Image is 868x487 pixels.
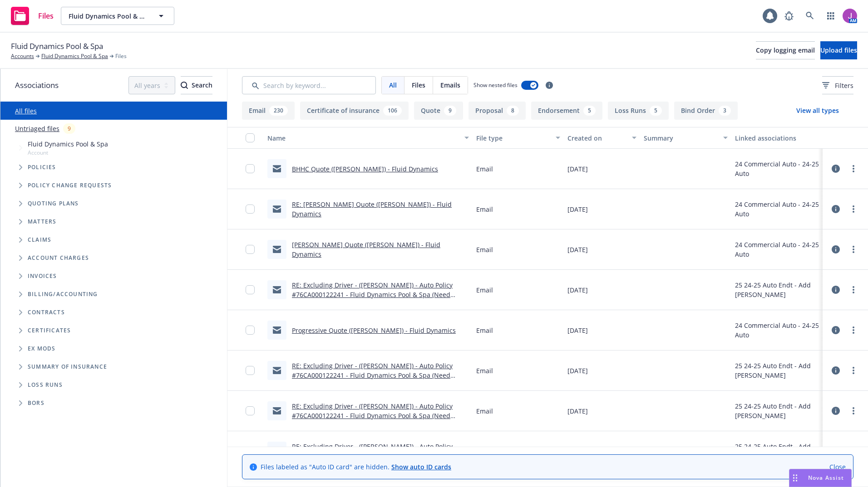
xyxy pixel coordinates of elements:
[835,81,853,90] span: Filters
[11,52,34,60] a: Accounts
[0,137,227,285] div: Tree Example
[292,361,453,389] a: RE: Excluding Driver - ([PERSON_NAME]) - Auto Policy #76CA000122241 - Fluid Dynamics Pool & Spa (...
[181,77,212,94] div: Search
[15,107,37,115] a: All files
[38,12,54,19] span: Files
[28,183,112,188] span: Policy change requests
[674,102,738,120] button: Bind Order
[246,326,255,335] input: Toggle Row Selected
[531,102,602,120] button: Endorsement
[848,284,859,295] a: more
[292,326,456,335] a: Progressive Quote ([PERSON_NAME]) - Fluid Dynamics
[28,255,89,261] span: Account charges
[246,285,255,294] input: Toggle Row Selected
[28,165,56,170] span: Policies
[15,79,59,91] span: Associations
[28,328,71,333] span: Certificates
[246,205,255,214] input: Toggle Row Selected
[15,124,59,133] a: Untriaged files
[735,442,819,461] div: 25 24-25 Auto Endt - Add [PERSON_NAME]
[28,292,98,297] span: Billing/Accounting
[564,127,640,149] button: Created on
[829,462,846,472] a: Close
[476,406,493,416] span: Email
[735,159,819,178] div: 24 Commercial Auto - 24-25 Auto
[28,201,79,206] span: Quoting plans
[801,7,819,25] a: Search
[63,123,75,134] div: 9
[28,237,51,243] span: Claims
[246,406,255,415] input: Toggle Row Selected
[848,446,859,457] a: more
[61,7,174,25] button: Fluid Dynamics Pool & Spa
[476,205,493,214] span: Email
[440,80,460,90] span: Emails
[650,106,662,116] div: 5
[822,7,840,25] a: Switch app
[640,127,731,149] button: Summary
[389,80,397,90] span: All
[567,205,588,214] span: [DATE]
[843,9,857,23] img: photo
[567,285,588,295] span: [DATE]
[28,400,44,406] span: BORs
[0,285,227,412] div: Folder Tree Example
[848,325,859,336] a: more
[300,102,409,120] button: Certificate of insurance
[69,11,147,21] span: Fluid Dynamics Pool & Spa
[41,52,108,60] a: Fluid Dynamics Pool & Spa
[808,474,844,482] span: Nova Assist
[269,106,288,116] div: 230
[735,401,819,420] div: 25 24-25 Auto Endt - Add [PERSON_NAME]
[476,326,493,335] span: Email
[292,402,453,429] a: RE: Excluding Driver - ([PERSON_NAME]) - Auto Policy #76CA000122241 - Fluid Dynamics Pool & Spa (...
[28,310,65,315] span: Contracts
[181,82,188,89] svg: Search
[292,200,452,218] a: RE: [PERSON_NAME] Quote ([PERSON_NAME]) - Fluid Dynamics
[28,149,108,156] span: Account
[476,366,493,375] span: Email
[246,366,255,375] input: Toggle Row Selected
[292,442,453,470] a: RE: Excluding Driver - ([PERSON_NAME]) - Auto Policy #76CA000122241 - Fluid Dynamics Pool & Spa (...
[391,463,451,471] a: Show auto ID cards
[848,244,859,255] a: more
[181,76,212,94] button: SearchSearch
[507,106,519,116] div: 8
[567,366,588,375] span: [DATE]
[820,41,857,59] button: Upload files
[28,273,57,279] span: Invoices
[476,164,493,174] span: Email
[267,133,459,143] div: Name
[28,382,63,388] span: Loss Runs
[469,102,526,120] button: Proposal
[756,46,815,54] span: Copy logging email
[735,280,819,299] div: 25 24-25 Auto Endt - Add [PERSON_NAME]
[735,321,819,340] div: 24 Commercial Auto - 24-25 Auto
[292,165,438,173] a: BHHC Quote ([PERSON_NAME]) - Fluid Dynamics
[719,106,731,116] div: 3
[567,133,626,143] div: Created on
[735,133,819,143] div: Linked associations
[822,76,853,94] button: Filters
[583,106,596,116] div: 5
[735,200,819,219] div: 24 Commercial Auto - 24-25 Auto
[782,102,853,120] button: View all types
[261,462,451,472] span: Files labeled as "Auto ID card" are hidden.
[246,245,255,254] input: Toggle Row Selected
[28,139,108,149] span: Fluid Dynamics Pool & Spa
[28,364,107,370] span: Summary of insurance
[820,46,857,54] span: Upload files
[567,164,588,174] span: [DATE]
[476,285,493,295] span: Email
[848,405,859,416] a: more
[780,7,798,25] a: Report a Bug
[246,133,255,142] input: Select all
[789,469,801,487] div: Drag to move
[848,365,859,376] a: more
[414,102,463,120] button: Quote
[789,469,852,487] button: Nova Assist
[7,3,57,29] a: Files
[242,102,295,120] button: Email
[383,106,402,116] div: 106
[264,127,473,149] button: Name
